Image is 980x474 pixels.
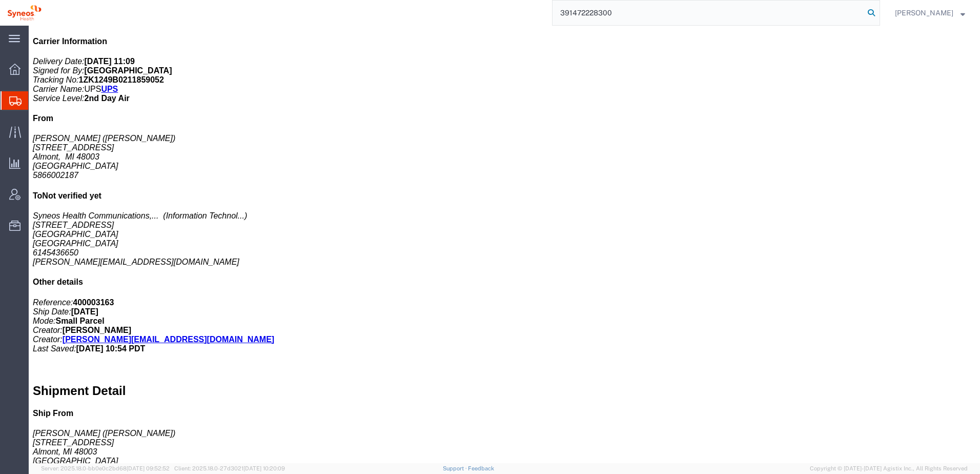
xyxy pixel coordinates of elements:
[127,465,170,471] span: [DATE] 09:52:52
[810,464,968,473] span: Copyright © [DATE]-[DATE] Agistix Inc., All Rights Reserved
[443,465,468,471] a: Support
[41,465,170,471] span: Server: 2025.18.0-bb0e0c2bd68
[174,465,285,471] span: Client: 2025.18.0-27d3021
[553,1,864,25] input: Search for shipment number, reference number
[468,465,494,471] a: Feedback
[243,465,285,471] span: [DATE] 10:20:09
[894,7,966,19] button: [PERSON_NAME]
[895,7,953,18] span: Melissa Gallo
[7,5,42,21] img: logo
[29,26,980,463] iframe: FS Legacy Container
